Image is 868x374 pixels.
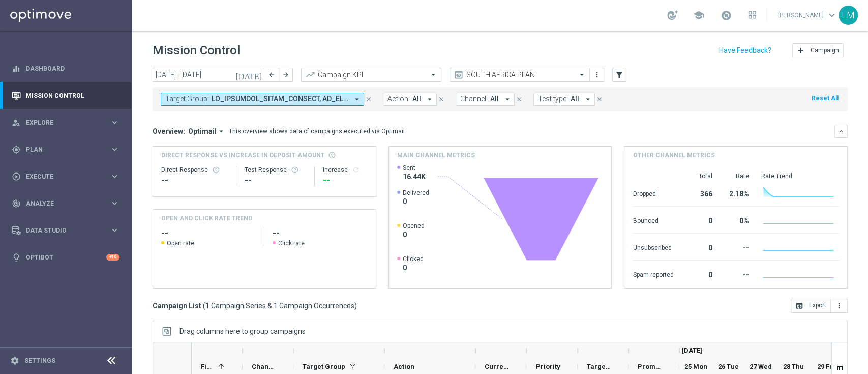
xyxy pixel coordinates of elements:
button: track_changes Analyze keyboard_arrow_right [11,199,120,208]
span: 0 [403,263,424,272]
div: -- [161,174,228,186]
div: Dashboard [12,55,119,82]
div: 0 [685,212,712,228]
div: Optibot [12,244,119,271]
button: gps_fixed Plan keyboard_arrow_right [11,146,120,154]
span: Campaign [811,47,839,54]
h1: Mission Control [153,43,240,58]
span: Optimail [188,127,217,136]
div: 0% [724,212,749,228]
span: Opened [403,222,425,230]
div: -- [323,174,368,186]
i: close [516,96,523,103]
span: LO_IPSUMDOL_SITAM_CONSECT, AD_ELITSEDD_EIUSM_TEMPORI_UTLABOREE_DOLOR 7_MAGN_ALIQ, EN_ADMINIMV_QUI... [212,95,348,103]
span: Target Group: [165,95,209,103]
button: Optimail arrow_drop_down [185,127,229,136]
span: 16.44K [403,172,426,181]
i: arrow_drop_down [583,95,592,104]
span: All [490,95,499,103]
i: equalizer [12,64,21,73]
span: Action: [387,95,410,103]
i: lightbulb [12,253,21,262]
div: +10 [106,254,119,261]
div: Increase [323,166,368,174]
h4: Main channel metrics [397,151,475,160]
input: Have Feedback? [719,47,771,54]
i: filter_alt [615,70,624,79]
button: more_vert [831,299,848,313]
button: add Campaign [792,43,844,57]
div: Rate [724,172,749,180]
button: Mission Control [11,92,120,100]
i: track_changes [12,199,21,208]
i: open_in_browser [795,302,803,310]
i: keyboard_arrow_right [110,145,119,154]
i: arrow_drop_down [352,95,362,104]
i: play_circle_outline [12,172,21,181]
button: Target Group: LO_IPSUMDOL_SITAM_CONSECT, AD_ELITSEDD_EIUSM_TEMPORI_UTLABOREE_DOLOR 7_MAGN_ALIQ, E... [161,93,364,106]
a: Dashboard [26,55,119,82]
span: Promotions [638,363,662,370]
div: 366 [685,185,712,201]
button: filter_alt [612,68,626,82]
div: -- [724,266,749,282]
span: ) [354,301,357,310]
div: Data Studio [12,226,110,235]
span: keyboard_arrow_down [826,10,837,21]
span: Priority [536,363,560,370]
i: arrow_drop_down [217,127,226,136]
div: 0 [685,266,712,282]
span: All [571,95,579,103]
i: arrow_forward [282,71,289,78]
i: more_vert [835,302,843,310]
div: Analyze [12,199,110,208]
div: Direct Response [161,166,228,174]
span: school [693,10,704,21]
ng-select: Campaign KPI [301,68,441,82]
i: keyboard_arrow_right [110,225,119,235]
div: Explore [12,118,110,127]
ng-select: SOUTH AFRICA PLAN [450,68,590,82]
i: preview [454,70,464,80]
button: close [437,94,446,105]
i: close [365,96,372,103]
div: This overview shows data of campaigns executed via Optimail [229,127,405,136]
button: [DATE] [234,68,264,83]
h2: -- [161,227,256,239]
span: Explore [26,120,110,126]
i: gps_fixed [12,145,21,154]
i: refresh [352,166,360,174]
span: Analyze [26,200,110,207]
i: add [797,46,805,54]
button: arrow_back [264,68,279,82]
span: Open rate [167,239,194,247]
button: close [595,94,604,105]
div: Plan [12,145,110,154]
h4: Other channel metrics [633,151,714,160]
button: person_search Explore keyboard_arrow_right [11,119,120,127]
span: 0 [403,230,425,239]
div: Unsubscribed [633,239,673,255]
i: trending_up [305,70,315,80]
span: Direct Response VS Increase In Deposit Amount [161,151,325,160]
button: equalizer Dashboard [11,65,120,73]
div: Dropped [633,185,673,201]
i: arrow_drop_down [425,95,434,104]
i: [DATE] [235,70,263,79]
span: 25 Mon [684,363,707,370]
span: Targeted Customers [587,363,611,370]
button: play_circle_outline Execute keyboard_arrow_right [11,172,120,181]
div: Data Studio keyboard_arrow_right [11,226,120,235]
button: close [515,94,524,105]
a: Mission Control [26,82,119,109]
a: Settings [24,358,55,364]
button: more_vert [592,69,602,81]
h3: Campaign List [153,301,357,310]
div: Bounced [633,212,673,228]
span: Clicked [403,255,424,263]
